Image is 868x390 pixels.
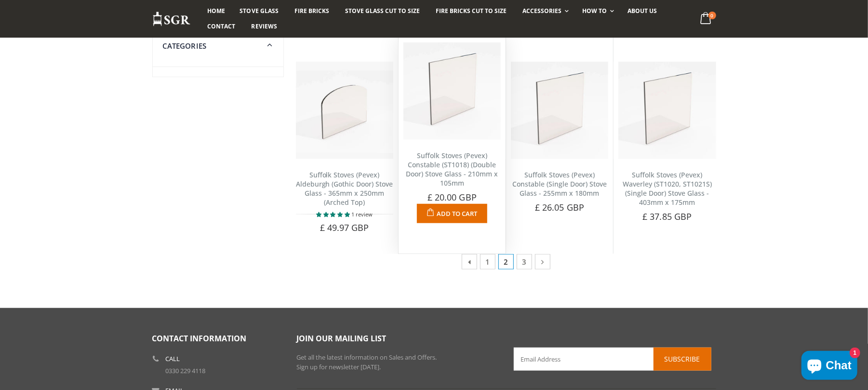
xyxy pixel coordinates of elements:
a: Contact [200,19,243,34]
span: 5.00 stars [316,211,352,218]
a: 0330 229 4118 [166,366,206,375]
a: Reviews [244,19,284,34]
img: Suffolk Stoves (Pevex) Aldeburgh (Gothic Door) arched top stove glass [296,62,393,159]
span: Categories [162,41,207,51]
a: Fire Bricks [287,3,336,19]
span: Stove Glass [240,7,279,15]
span: How To [583,7,607,15]
a: How To [575,3,619,19]
span: Stove Glass Cut To Size [345,7,420,15]
span: £ 20.00 GBP [427,191,477,203]
a: 0 [696,10,716,28]
button: Add to Cart [417,204,487,223]
a: 3 [517,254,532,269]
span: £ 49.97 GBP [320,222,369,233]
span: Fire Bricks Cut To Size [436,7,507,15]
a: Suffolk Stoves (Pevex) Constable (Single Door) Stove Glass - 255mm x 180mm [512,170,607,198]
span: 0 [708,12,716,19]
a: Accessories [515,3,574,19]
inbox-online-store-chat: Shopify online store chat [799,351,860,382]
span: 1 review [352,211,373,218]
span: Contact Information [152,333,247,344]
img: Suffolk Stoves Pevex Waverley Single Door Stove Glass [618,62,716,159]
span: Add to Cart [437,209,478,218]
span: Contact [208,22,236,30]
input: Email Address [514,348,711,371]
span: 2 [498,254,514,269]
a: Home [200,3,233,19]
a: Suffolk Stoves (Pevex) Constable (ST1018) (Double Door) Stove Glass - 210mm x 105mm [406,151,498,188]
span: £ 26.05 GBP [535,202,584,213]
span: Home [208,7,226,15]
a: Suffolk Stoves (Pevex) Waverley (ST1020, ST1021S) (Single Door) Stove Glass - 403mm x 175mm [623,170,712,207]
button: Subscribe [654,348,711,371]
span: About us [628,7,657,15]
span: Accessories [522,7,561,15]
a: Suffolk Stoves (Pevex) Aldeburgh (Gothic Door) Stove Glass - 365mm x 250mm (Arched Top) [296,170,393,207]
b: Call [166,356,180,362]
span: Fire Bricks [294,7,329,15]
span: £ 37.85 GBP [642,211,692,222]
a: About us [621,3,665,19]
p: Get all the latest information on Sales and Offers. Sign up for newsletter [DATE]. [297,353,499,372]
a: Stove Glass Cut To Size [338,3,427,19]
a: Fire Bricks Cut To Size [428,3,514,19]
img: Suffolk Stoves Constable (Double Door) Stove Glass [403,42,501,140]
img: Stove Glass Replacement [152,11,191,27]
a: Stove Glass [233,3,286,19]
span: Reviews [252,22,277,30]
img: Suffolk Stoves Constable Stove Glass [511,62,608,159]
span: Join our mailing list [297,333,387,344]
a: 1 [480,254,495,269]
